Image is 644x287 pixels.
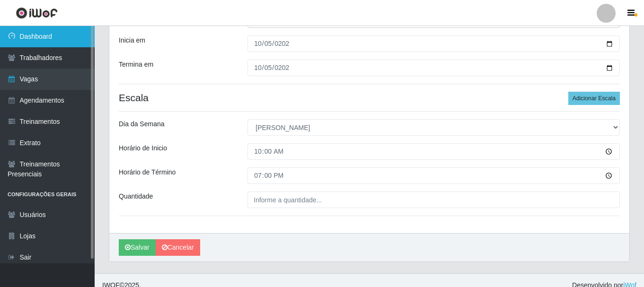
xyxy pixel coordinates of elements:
[119,167,176,177] label: Horário de Término
[247,60,620,76] input: 00/00/0000
[119,92,620,104] h4: Escala
[247,167,620,184] input: 00:00
[156,239,200,256] a: Cancelar
[119,191,153,201] label: Quantidade
[119,239,156,256] button: Salvar
[119,143,167,153] label: Horário de Inicio
[119,60,153,70] label: Termina em
[16,7,58,19] img: CoreUI Logo
[119,119,165,129] label: Dia da Semana
[247,191,620,208] input: Informe a quantidade...
[247,35,620,52] input: 00/00/0000
[119,35,145,45] label: Inicia em
[247,143,620,160] input: 00:00
[568,92,620,105] button: Adicionar Escala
